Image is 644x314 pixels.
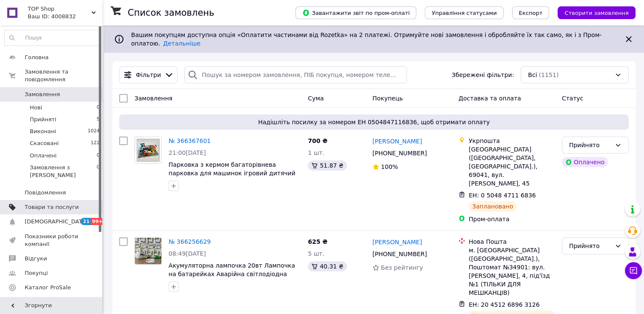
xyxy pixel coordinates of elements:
a: Створити замовлення [549,9,635,16]
span: Надішліть посилку за номером ЕН 0504847116836, щоб отримати оплату [123,118,625,126]
a: Фото товару [135,237,162,265]
button: Управління статусами [425,6,504,19]
span: Оплачені [30,152,57,160]
span: 122 [91,140,100,147]
span: 21:00[DATE] [169,149,206,156]
span: 21 [81,218,91,225]
img: Фото товару [135,238,161,264]
a: Фото товару [135,137,162,164]
span: ЕН: 0 5048 4711 6836 [469,192,536,199]
span: 1024 [88,128,100,135]
span: Замовлення з [PERSON_NAME] [30,164,97,179]
span: 0 [97,164,100,179]
div: [PHONE_NUMBER] [371,248,429,260]
a: Детальніше [163,40,200,47]
a: № 366367601 [169,137,211,144]
span: Статус [562,95,584,102]
div: Прийнято [569,140,611,150]
span: Скасовані [30,140,59,147]
span: Збережені фільтри: [452,71,514,79]
h1: Список замовлень [128,8,214,18]
a: № 366256629 [169,238,211,245]
span: Експорт [519,10,543,16]
button: Створити замовлення [558,6,635,19]
span: 625 ₴ [308,238,327,245]
span: 08:49[DATE] [169,250,206,257]
span: Замовлення та повідомлення [25,68,102,83]
span: Покупець [372,95,403,102]
a: [PERSON_NAME] [372,238,422,246]
span: 5 шт. [308,250,324,257]
img: Фото товару [135,137,161,163]
button: Чат з покупцем [625,262,642,279]
span: Створити замовлення [564,10,629,16]
input: Пошук [5,30,100,46]
span: Відгуки [25,255,47,263]
span: 1 шт. [308,149,324,156]
div: Пром-оплата [469,215,555,223]
button: Експорт [512,6,550,19]
a: Парковка з кермом багаторівнева парковка для машинок ігровий дитячий автотрек подарунок для хлопчика [169,161,295,185]
span: 100% [381,163,398,170]
div: Ваш ID: 4008832 [28,13,102,20]
span: Cума [308,95,323,102]
span: Управління статусами [432,10,497,16]
span: Завантажити звіт по пром-оплаті [302,9,409,17]
div: 51.87 ₴ [308,160,346,171]
span: [DEMOGRAPHIC_DATA] [25,218,88,226]
a: [PERSON_NAME] [372,137,422,146]
button: Завантажити звіт по пром-оплаті [295,6,416,19]
div: [PHONE_NUMBER] [371,147,429,159]
input: Пошук за номером замовлення, ПІБ покупця, номером телефону, Email, номером накладної [184,66,407,83]
div: Нова Пошта [469,237,555,246]
span: Фільтри [136,71,161,79]
div: Оплачено [562,157,608,167]
span: Замовлення [135,95,172,102]
span: TOP Shop [28,5,92,13]
span: ЕН: 20 4512 6896 3126 [469,301,540,308]
div: Укрпошта [469,137,555,145]
span: Каталог ProSale [25,284,71,291]
div: 40.31 ₴ [308,261,346,271]
a: Акумуляторна лампочка 20вт Лампочка на батарейках Аварійна світлодіодна лампа з двома акумулятора... [169,262,295,286]
span: Товари та послуги [25,203,79,211]
div: Прийнято [569,241,611,251]
span: 0 [97,104,100,111]
span: Повідомлення [25,189,66,197]
div: м. [GEOGRAPHIC_DATA] ([GEOGRAPHIC_DATA].), Поштомат №34901: вул. [PERSON_NAME], 4, під'їзд №1 (ТІ... [469,246,555,297]
span: 0 [97,152,100,160]
span: 700 ₴ [308,137,327,144]
span: Прийняті [30,116,56,123]
span: Вашим покупцям доступна опція «Оплатити частинами від Rozetka» на 2 платежі. Отримуйте нові замов... [131,31,601,47]
span: (1151) [539,71,559,78]
span: Замовлення [25,91,60,98]
div: [GEOGRAPHIC_DATA] ([GEOGRAPHIC_DATA], [GEOGRAPHIC_DATA].), 69041, вул. [PERSON_NAME], 45 [469,145,555,188]
span: Головна [25,54,49,61]
span: Покупці [25,269,48,277]
span: Виконані [30,128,56,135]
span: 99+ [91,218,105,225]
span: Нові [30,104,42,111]
span: 5 [97,116,100,123]
span: Всі [528,71,537,79]
div: Заплановано [469,201,517,211]
span: Без рейтингу [381,264,423,271]
span: Доставка та оплата [458,95,521,102]
span: Показники роботи компанії [25,233,79,248]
